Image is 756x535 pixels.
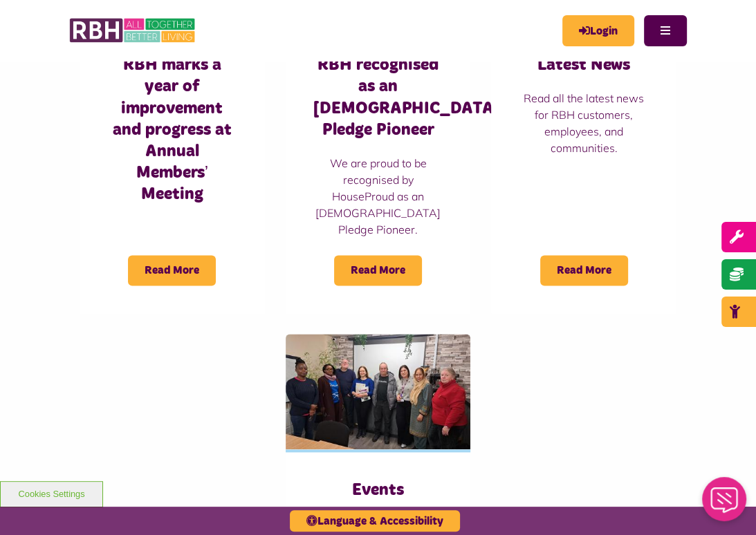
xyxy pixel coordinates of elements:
iframe: Netcall Web Assistant for live chat [694,473,756,535]
span: Read More [334,255,422,285]
button: Navigation [644,15,687,46]
h3: Events [313,480,443,501]
img: Group photo of customers and colleagues at Spotland Community Centre [286,334,471,449]
p: We are proud to be recognised by HouseProud as an [DEMOGRAPHIC_DATA] Pledge Pioneer. [313,155,443,238]
h3: RBH marks a year of improvement and progress at Annual Members’ Meeting [107,55,237,205]
button: Language & Accessibility [290,510,460,532]
img: RBH [69,14,197,47]
p: Read all the latest news for RBH customers, employees, and communities. [519,90,649,156]
h3: RBH recognised as an [DEMOGRAPHIC_DATA] Pledge Pioneer [313,55,443,141]
span: Read More [128,255,216,285]
span: Read More [540,255,628,285]
h3: Latest News [519,55,649,76]
a: MyRBH [562,15,634,46]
